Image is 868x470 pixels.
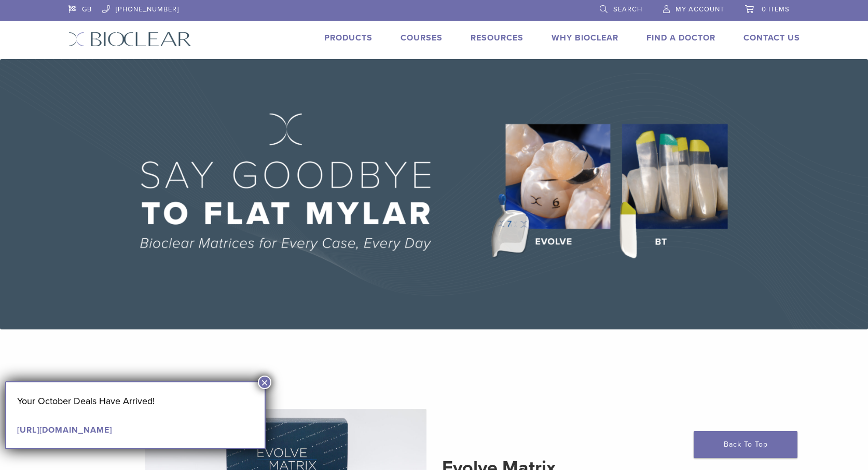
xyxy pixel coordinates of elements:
a: Find A Doctor [646,33,715,43]
a: Contact Us [743,33,800,43]
img: Bioclear [68,32,191,47]
a: [URL][DOMAIN_NAME] [17,425,112,435]
a: Back To Top [694,431,797,458]
a: Products [324,33,373,43]
button: Close [258,376,271,389]
a: Why Bioclear [552,33,618,43]
p: Your October Deals Have Arrived! [17,393,254,409]
a: Courses [401,33,443,43]
span: My Account [676,5,724,13]
a: Resources [471,33,523,43]
span: Search [613,5,642,13]
span: 0 items [762,5,790,13]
